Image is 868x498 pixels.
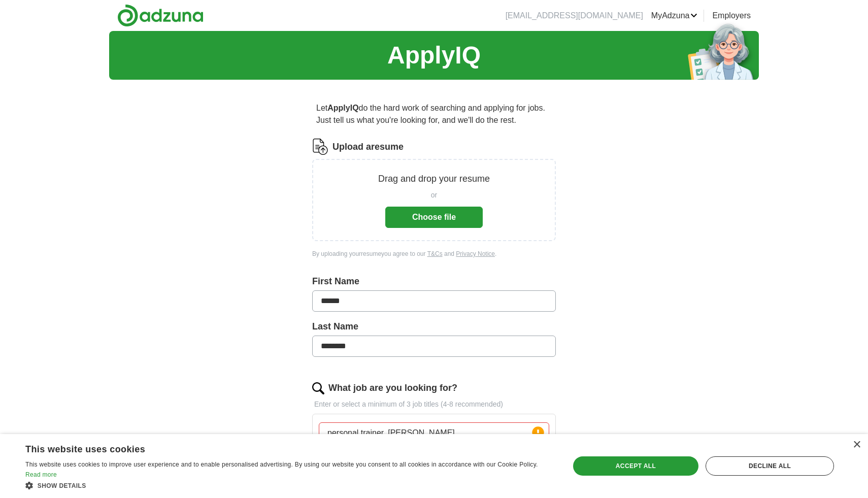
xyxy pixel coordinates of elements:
[312,139,328,155] img: CV Icon
[506,10,643,22] li: [EMAIL_ADDRESS][DOMAIN_NAME]
[456,250,495,257] a: Privacy Notice
[327,104,358,112] strong: ApplyIQ
[385,207,483,228] button: Choose file
[332,140,404,154] label: Upload a resume
[706,456,834,476] div: Decline all
[431,190,437,201] span: or
[312,275,556,288] label: First Name
[25,440,528,455] div: This website uses cookies
[25,461,538,468] span: This website uses cookies to improve user experience and to enable personalised advertising. By u...
[312,399,556,410] p: Enter or select a minimum of 3 job titles (4-8 recommended)
[312,98,556,130] p: Let do the hard work of searching and applying for jobs. Just tell us what you're looking for, an...
[38,482,86,489] span: Show details
[712,10,751,22] a: Employers
[573,456,698,476] div: Accept all
[378,172,490,186] p: Drag and drop your resume
[387,37,481,74] h1: ApplyIQ
[312,320,556,334] label: Last Name
[312,249,556,258] div: By uploading your resume you agree to our and .
[328,381,457,395] label: What job are you looking for?
[853,441,860,449] div: Close
[25,480,553,490] div: Show details
[117,4,204,27] img: Adzuna logo
[427,250,443,257] a: T&Cs
[319,422,549,444] input: Type a job title and press enter
[651,10,698,22] a: MyAdzuna
[25,471,57,478] a: Read more, opens a new window
[312,382,324,394] img: search.png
